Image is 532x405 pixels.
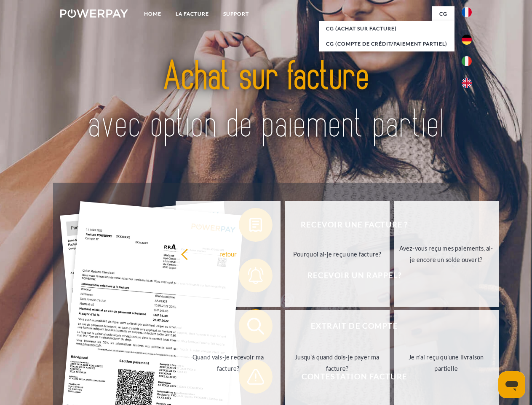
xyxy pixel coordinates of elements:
[290,248,385,259] div: Pourquoi ai-je reçu une facture?
[319,21,454,36] a: CG (achat sur facture)
[498,371,525,398] iframe: Bouton de lancement de la fenêtre de messagerie
[60,9,128,18] img: logo-powerpay-white.svg
[394,201,499,307] a: Avez-vous reçu mes paiements, ai-je encore un solde ouvert?
[399,243,494,265] div: Avez-vous reçu mes paiements, ai-je encore un solde ouvert?
[181,351,275,374] div: Quand vais-je recevoir ma facture?
[80,40,452,162] img: title-powerpay_fr.svg
[290,351,385,374] div: Jusqu'à quand dois-je payer ma facture?
[462,7,472,17] img: fr
[319,36,454,51] a: CG (Compte de crédit/paiement partiel)
[137,6,168,22] a: Home
[181,248,275,259] div: retour
[168,6,216,22] a: LA FACTURE
[399,351,494,374] div: Je n'ai reçu qu'une livraison partielle
[432,6,454,22] a: CG
[462,35,472,45] img: de
[462,56,472,66] img: it
[216,6,256,22] a: Support
[462,78,472,88] img: en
